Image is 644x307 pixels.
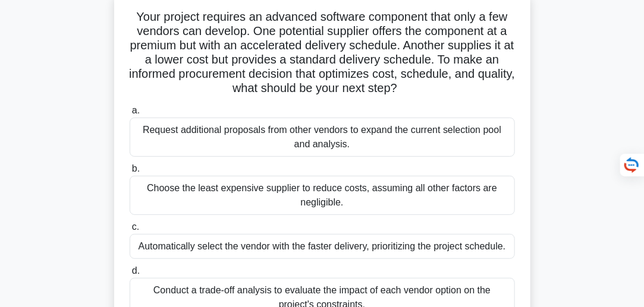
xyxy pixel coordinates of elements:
span: b. [132,163,140,173]
div: Automatically select the vendor with the faster delivery, prioritizing the project schedule. [130,234,515,259]
h5: Your project requires an advanced software component that only a few vendors can develop. One pot... [128,10,516,96]
span: a. [132,105,140,115]
span: d. [132,265,140,276]
div: Choose the least expensive supplier to reduce costs, assuming all other factors are negligible. [130,176,515,215]
div: Request additional proposals from other vendors to expand the current selection pool and analysis. [130,118,515,157]
span: c. [132,221,139,232]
